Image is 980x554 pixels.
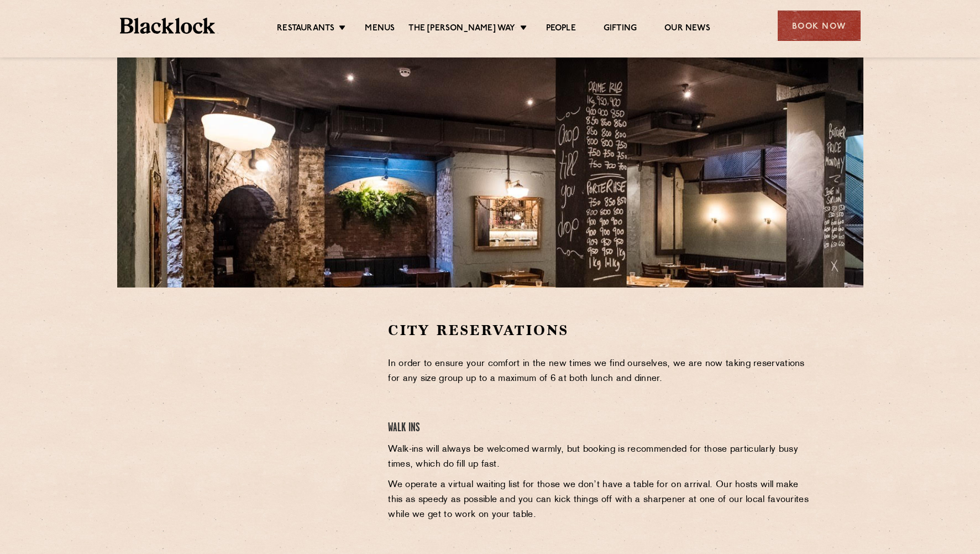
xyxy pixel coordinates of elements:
h2: City Reservations [388,321,812,340]
a: People [546,23,576,34]
a: Gifting [604,23,637,34]
iframe: OpenTable make booking widget [208,321,332,487]
p: We operate a virtual waiting list for those we don’t have a table for on arrival. Our hosts will ... [388,478,812,522]
a: Restaurants [277,23,334,34]
h4: Walk Ins [388,421,812,436]
a: The [PERSON_NAME] Way [408,23,515,34]
a: Our News [664,23,710,34]
p: Walk-ins will always be welcomed warmly, but booking is recommended for those particularly busy t... [388,442,812,472]
p: In order to ensure your comfort in the new times we find ourselves, we are now taking reservation... [388,357,812,386]
div: Book Now [778,11,861,41]
a: Menus [365,23,395,34]
img: BL_Textured_Logo-footer-cropped.svg [120,18,216,34]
